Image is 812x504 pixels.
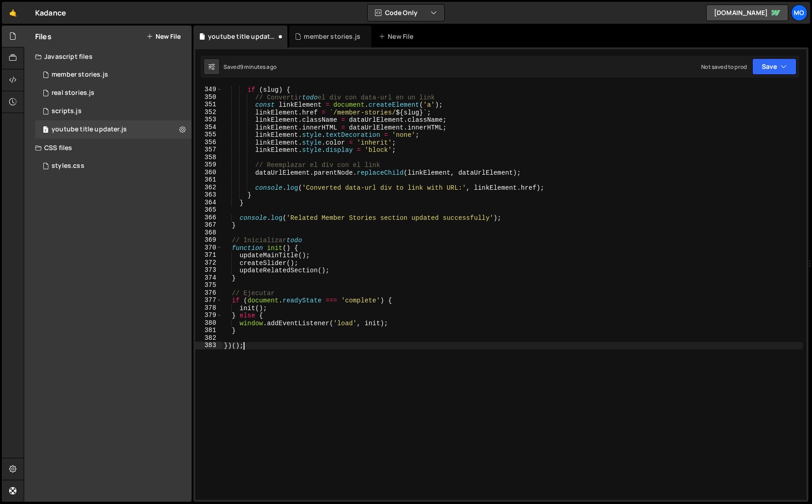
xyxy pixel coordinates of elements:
[195,94,222,101] div: 350
[195,131,222,139] div: 355
[195,304,222,312] div: 378
[35,66,192,84] div: 11847/46737.js
[195,191,222,199] div: 363
[240,63,276,71] div: 9 minutes ago
[52,125,127,134] div: youtube title updater.js
[195,312,222,319] div: 379
[195,327,222,334] div: 381
[195,184,222,192] div: 362
[195,161,222,169] div: 359
[195,116,222,124] div: 353
[195,146,222,154] div: 357
[701,63,747,71] div: Not saved to prod
[195,229,222,237] div: 368
[24,47,192,66] div: Javascript files
[195,214,222,222] div: 366
[195,101,222,109] div: 351
[43,127,48,134] span: 1
[195,296,222,304] div: 377
[52,71,108,79] div: member stories.js
[35,120,192,139] div: 11847/46738.js
[195,199,222,207] div: 364
[35,157,192,175] div: 11847/28286.css
[195,176,222,184] div: 361
[52,162,84,170] div: styles.css
[706,5,788,21] a: [DOMAIN_NAME]
[195,342,222,349] div: 383
[35,102,192,120] div: 11847/28141.js
[195,281,222,289] div: 375
[195,86,222,94] div: 349
[146,33,181,40] button: New File
[2,2,24,24] a: 🤙
[35,84,192,102] div: 11847/46736.js
[224,63,276,71] div: Saved
[195,109,222,116] div: 352
[379,32,417,41] div: New File
[52,107,82,115] div: scripts.js
[195,154,222,161] div: 358
[195,334,222,342] div: 382
[195,236,222,244] div: 369
[195,319,222,327] div: 380
[195,206,222,214] div: 365
[304,32,360,41] div: member stories.js
[195,169,222,177] div: 360
[35,31,52,42] h2: Files
[195,139,222,146] div: 356
[752,58,796,75] button: Save
[195,251,222,259] div: 371
[195,289,222,297] div: 376
[208,32,276,41] div: youtube title updater.js
[52,89,94,97] div: real stories.js
[195,124,222,131] div: 354
[195,221,222,229] div: 367
[195,244,222,252] div: 370
[195,259,222,267] div: 372
[791,5,807,21] a: Mo
[368,5,444,21] button: Code Only
[195,266,222,274] div: 373
[24,139,192,157] div: CSS files
[195,274,222,282] div: 374
[35,7,66,18] div: Kadance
